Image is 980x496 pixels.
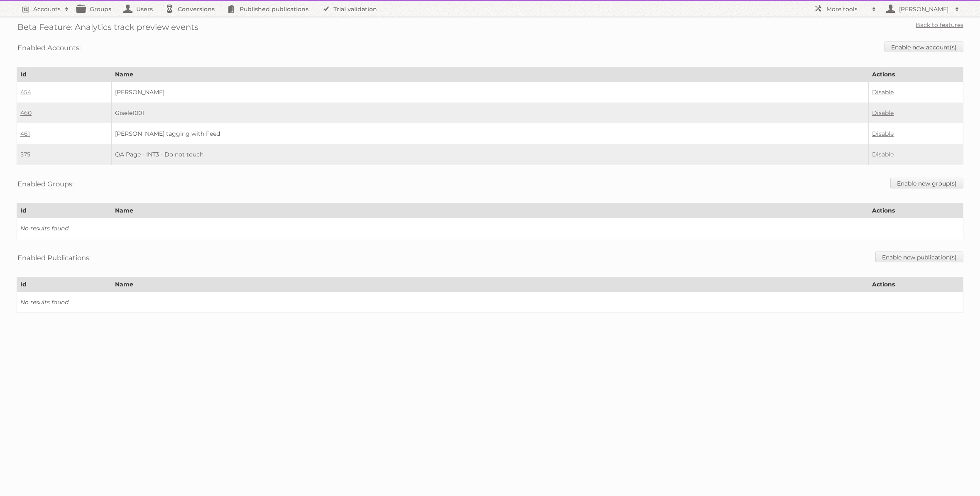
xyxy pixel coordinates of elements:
[111,67,868,82] th: Name
[872,151,894,158] a: Disable
[872,130,894,137] a: Disable
[20,130,30,137] a: 461
[20,88,31,96] a: 454
[880,1,963,17] a: [PERSON_NAME]
[872,88,894,96] a: Disable
[223,1,317,17] a: Published publications
[111,103,868,123] td: Gisele1001
[869,277,963,292] th: Actions
[17,42,81,54] h3: Enabled Accounts:
[17,1,73,17] a: Accounts
[20,225,69,232] i: No results found
[20,109,32,117] a: 460
[875,252,963,262] a: Enable new publication(s)
[869,67,963,82] th: Actions
[869,203,963,218] th: Actions
[111,82,868,103] td: [PERSON_NAME]
[17,252,91,264] h3: Enabled Publications:
[17,67,112,82] th: Id
[17,21,198,33] h2: Beta Feature: Analytics track preview events
[120,1,161,17] a: Users
[161,1,223,17] a: Conversions
[826,5,868,13] h2: More tools
[20,151,30,158] a: 575
[111,123,868,144] td: [PERSON_NAME] tagging with Feed
[897,5,951,13] h2: [PERSON_NAME]
[884,42,963,52] a: Enable new account(s)
[872,109,894,117] a: Disable
[20,298,69,306] i: No results found
[17,178,73,190] h3: Enabled Groups:
[317,1,385,17] a: Trial validation
[916,21,963,29] a: Back to features
[17,277,112,292] th: Id
[810,1,880,17] a: More tools
[33,5,61,13] h2: Accounts
[73,1,120,17] a: Groups
[890,178,963,188] a: Enable new group(s)
[111,277,868,292] th: Name
[111,203,868,218] th: Name
[111,144,868,165] td: QA Page - INT3 - Do not touch
[17,203,112,218] th: Id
